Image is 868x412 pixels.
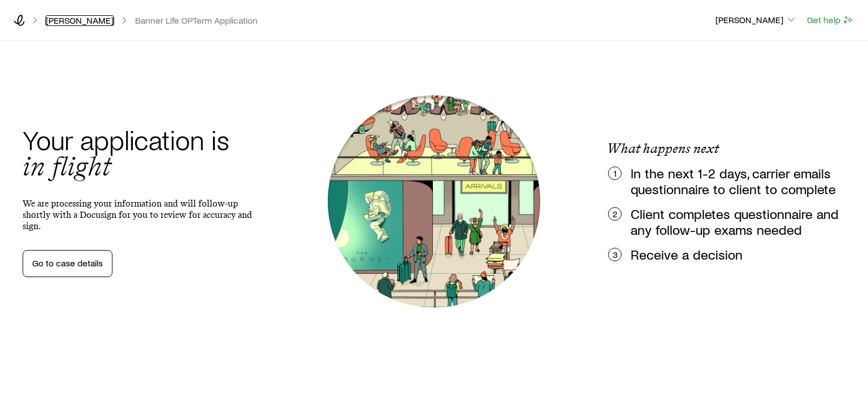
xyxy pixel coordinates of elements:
button: Get help [806,14,854,27]
p: Client completes questionnaire and any follow-up exams needed [631,206,859,238]
button: Banner Life OPTerm Application [134,15,258,26]
a: Go to case details [23,250,112,277]
p: 3 [613,249,618,260]
p: We are processing your information and will follow-up shortly with a Docusign for you to review f... [23,198,261,232]
p: 1 [614,168,617,179]
h2: Your application is [23,126,229,153]
p: Receive a decision [631,247,859,262]
p: [PERSON_NAME] [715,14,797,25]
p: 2 [613,208,618,220]
button: [PERSON_NAME] [715,14,797,27]
a: [PERSON_NAME] [45,15,114,26]
p: In the next 1-2 days, carrier emails questionnaire to client to complete [631,165,859,197]
p: What happens next [607,141,719,156]
h2: in flight [23,153,229,180]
